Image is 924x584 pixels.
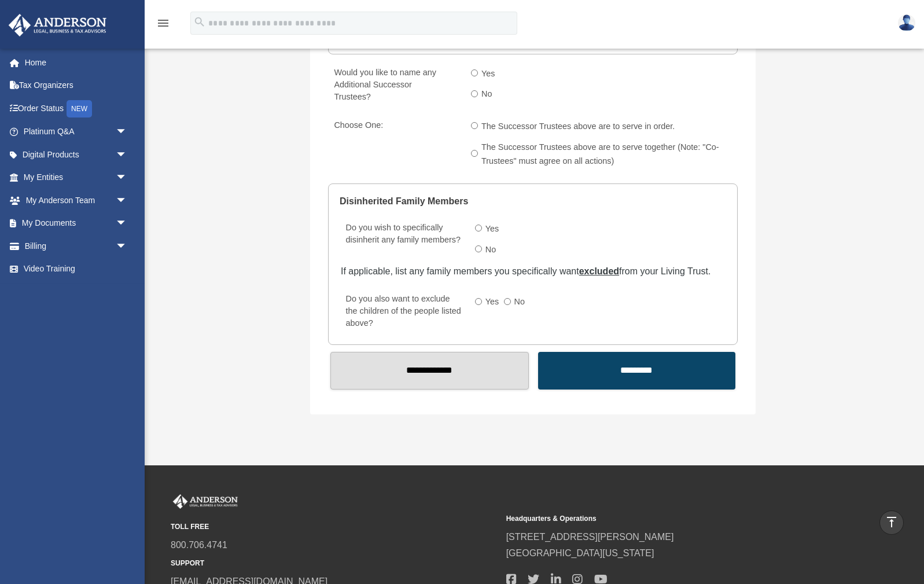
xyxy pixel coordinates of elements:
u: excluded [579,266,619,276]
img: Anderson Advisors Platinum Portal [5,14,110,36]
label: Yes [482,220,504,238]
a: Order StatusNEW [8,97,145,120]
a: Video Training [8,258,145,281]
a: Billingarrow_drop_down [8,234,145,258]
a: [STREET_ADDRESS][PERSON_NAME] [506,532,674,542]
label: The Successor Trustees above are to serve in order. [478,117,680,136]
a: My Documentsarrow_drop_down [8,212,145,235]
img: Anderson Advisors Platinum Portal [171,494,240,509]
label: Yes [482,293,504,311]
a: My Anderson Teamarrow_drop_down [8,189,145,212]
small: SUPPORT [171,557,498,570]
span: arrow_drop_down [116,189,139,212]
label: Do you wish to specifically disinherit any family members? [341,220,466,261]
div: NEW [67,100,92,117]
small: Headquarters & Operations [506,513,834,525]
div: If applicable, list any family members you specifically want from your Living Trust. [341,263,725,280]
a: menu [156,20,170,30]
a: 800.706.4741 [171,540,227,550]
a: Tax Organizers [8,74,145,97]
span: arrow_drop_down [116,143,139,167]
label: No [511,293,530,311]
a: Platinum Q&Aarrow_drop_down [8,120,145,144]
label: Choose One: [329,117,462,173]
label: No [482,241,501,259]
label: The Successor Trustees above are to serve together (Note: "Co-Trustees" must agree on all actions) [478,138,743,171]
img: User Pic [898,14,915,31]
span: arrow_drop_down [116,120,139,144]
span: arrow_drop_down [116,212,139,236]
span: arrow_drop_down [116,166,139,190]
label: No [478,85,497,104]
a: vertical_align_top [879,510,904,535]
span: arrow_drop_down [116,234,139,258]
label: Yes [478,65,500,83]
a: Digital Productsarrow_drop_down [8,143,145,166]
a: [GEOGRAPHIC_DATA][US_STATE] [506,548,654,558]
small: TOLL FREE [171,521,498,533]
legend: Disinherited Family Members [340,184,726,219]
i: search [193,16,206,28]
a: Home [8,51,145,74]
label: Do you also want to exclude the children of the people listed above? [341,291,466,332]
i: menu [156,16,170,30]
a: My Entitiesarrow_drop_down [8,166,145,189]
i: vertical_align_top [885,515,899,529]
label: Would you like to name any Additional Successor Trustees? [329,65,451,106]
